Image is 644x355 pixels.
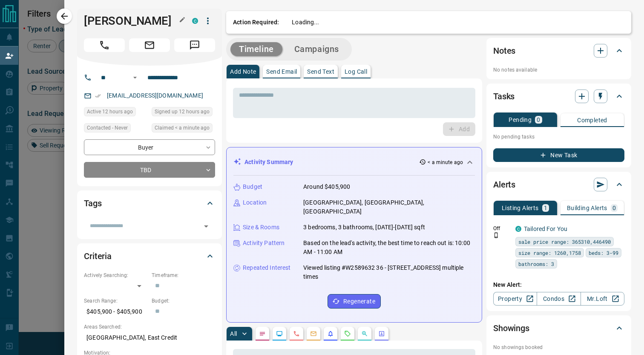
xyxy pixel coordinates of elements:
[244,158,293,167] p: Activity Summary
[493,280,624,289] p: New Alert:
[84,305,147,319] p: $405,900 - $405,900
[84,271,147,279] p: Actively Searching:
[155,124,210,132] span: Claimed < a minute ago
[524,225,567,232] a: Tailored For You
[84,193,215,214] div: Tags
[581,292,624,306] a: Mr.Loft
[230,69,256,75] p: Add Note
[493,318,624,338] div: Showings
[537,292,581,306] a: Condos
[509,117,532,123] p: Pending
[243,263,290,272] p: Repeated Interest
[84,38,125,52] span: Call
[327,330,334,337] svg: Listing Alerts
[493,174,624,195] div: Alerts
[230,331,237,337] p: All
[84,107,147,119] div: Tue Aug 12 2025
[577,117,607,123] p: Completed
[544,205,547,211] p: 1
[518,248,581,257] span: size range: 1260,1758
[155,107,210,116] span: Signed up 12 hours ago
[612,205,616,211] p: 0
[87,107,133,116] span: Active 12 hours ago
[95,93,101,99] svg: Email Verified
[428,159,463,166] p: < a minute ago
[87,124,128,132] span: Contacted - Never
[84,323,215,331] p: Areas Searched:
[243,223,279,232] p: Size & Rooms
[293,330,300,337] svg: Calls
[243,198,267,207] p: Location
[303,198,475,216] p: [GEOGRAPHIC_DATA], [GEOGRAPHIC_DATA], [GEOGRAPHIC_DATA]
[84,297,147,305] p: Search Range:
[233,154,475,170] div: Activity Summary< a minute ago
[174,38,215,52] span: Message
[493,40,624,61] div: Notes
[493,44,515,58] h2: Notes
[361,330,368,337] svg: Opportunities
[493,86,624,107] div: Tasks
[493,232,499,238] svg: Push Notification Only
[515,226,521,232] div: condos.ca
[84,196,101,210] h2: Tags
[493,130,624,143] p: No pending tasks
[493,148,624,162] button: New Task
[537,117,540,123] p: 0
[84,331,215,345] p: [GEOGRAPHIC_DATA], East Credit
[266,69,297,75] p: Send Email
[328,294,381,309] button: Regenerate
[518,260,554,268] span: bathrooms: 3
[243,239,285,248] p: Activity Pattern
[303,263,475,281] p: Viewed listing #W2589632 36 - [STREET_ADDRESS] multiple times
[84,139,215,155] div: Buyer
[502,205,539,211] p: Listing Alerts
[152,297,215,305] p: Budget:
[130,72,140,83] button: Open
[567,205,607,211] p: Building Alerts
[493,178,515,191] h2: Alerts
[303,223,425,232] p: 3 bedrooms, 3 bathrooms, [DATE]-[DATE] sqft
[292,18,624,27] p: Loading...
[286,42,348,56] button: Campaigns
[152,107,215,119] div: Tue Aug 12 2025
[303,239,475,257] p: Based on the lead's activity, the best time to reach out is: 10:00 AM - 11:00 AM
[152,271,215,279] p: Timeframe:
[518,237,611,246] span: sale price range: 365310,446490
[230,42,282,56] button: Timeline
[243,182,262,191] p: Budget
[493,292,537,306] a: Property
[259,330,266,337] svg: Notes
[303,182,350,191] p: Around $405,900
[493,89,515,103] h2: Tasks
[344,330,351,337] svg: Requests
[493,343,624,351] p: No showings booked
[233,18,279,27] p: Action Required:
[310,330,317,337] svg: Emails
[84,14,179,28] h1: [PERSON_NAME]
[493,225,510,232] p: Off
[493,321,529,335] h2: Showings
[200,220,212,232] button: Open
[589,248,618,257] span: beds: 3-99
[378,330,385,337] svg: Agent Actions
[84,162,215,178] div: TBD
[493,66,624,74] p: No notes available
[84,246,215,266] div: Criteria
[84,249,112,263] h2: Criteria
[345,69,367,75] p: Log Call
[307,69,334,75] p: Send Text
[192,18,198,24] div: condos.ca
[107,92,203,99] a: [EMAIL_ADDRESS][DOMAIN_NAME]
[152,123,215,135] div: Tue Aug 12 2025
[129,38,170,52] span: Email
[276,330,283,337] svg: Lead Browsing Activity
